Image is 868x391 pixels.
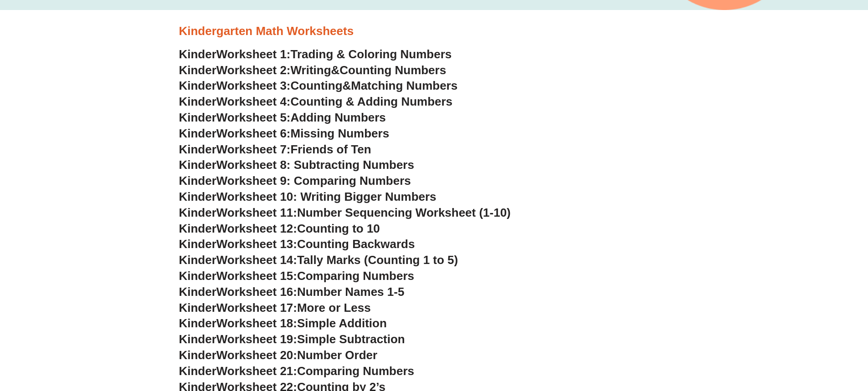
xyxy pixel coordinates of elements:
a: KinderWorksheet 7:Friends of Ten [179,142,371,156]
span: Tally Marks (Counting 1 to 5) [297,253,458,267]
span: Comparing Numbers [297,364,414,378]
span: Number Names 1-5 [297,285,404,299]
span: Kinder [179,316,216,330]
span: Worksheet 3: [216,79,291,92]
span: Worksheet 6: [216,127,291,140]
a: KinderWorksheet 9: Comparing Numbers [179,174,411,188]
span: Kinder [179,142,216,156]
a: KinderWorksheet 10: Writing Bigger Numbers [179,190,437,203]
span: Kinder [179,190,216,203]
span: Number Sequencing Worksheet (1-10) [297,206,511,219]
span: Worksheet 17: [216,301,297,315]
span: Counting Backwards [297,237,415,251]
span: Worksheet 15: [216,269,297,283]
span: Comparing Numbers [297,269,414,283]
span: Kinder [179,63,216,77]
span: Worksheet 2: [216,63,291,77]
span: Kinder [179,127,216,140]
span: Kinder [179,158,216,172]
span: Trading & Coloring Numbers [291,47,452,61]
span: Worksheet 9: Comparing Numbers [216,174,411,188]
span: Simple Subtraction [297,332,405,346]
a: KinderWorksheet 6:Missing Numbers [179,127,390,140]
span: Worksheet 8: Subtracting Numbers [216,158,414,172]
span: Adding Numbers [291,111,386,124]
span: Counting [291,79,343,92]
span: More or Less [297,301,371,315]
span: Worksheet 11: [216,206,297,219]
span: Counting Numbers [339,63,446,77]
span: Worksheet 21: [216,364,297,378]
span: Counting to 10 [297,222,380,235]
span: Kinder [179,301,216,315]
span: Kinder [179,222,216,235]
span: Worksheet 4: [216,95,291,108]
a: KinderWorksheet 1:Trading & Coloring Numbers [179,47,452,61]
span: Counting & Adding Numbers [291,95,453,108]
span: Worksheet 5: [216,111,291,124]
span: Matching Numbers [351,79,457,92]
a: KinderWorksheet 3:Counting&Matching Numbers [179,79,458,92]
a: KinderWorksheet 2:Writing&Counting Numbers [179,63,447,77]
span: Missing Numbers [291,127,390,140]
a: KinderWorksheet 4:Counting & Adding Numbers [179,95,453,108]
span: Kinder [179,269,216,283]
span: Kinder [179,174,216,188]
h3: Kindergarten Math Worksheets [179,24,689,39]
span: Kinder [179,206,216,219]
span: Kinder [179,95,216,108]
a: KinderWorksheet 5:Adding Numbers [179,111,386,124]
span: Kinder [179,332,216,346]
span: Number Order [297,348,377,362]
span: Kinder [179,47,216,61]
iframe: Chat Widget [716,288,868,391]
span: Friends of Ten [291,142,371,156]
span: Worksheet 1: [216,47,291,61]
span: Worksheet 7: [216,142,291,156]
span: Worksheet 10: Writing Bigger Numbers [216,190,437,203]
span: Kinder [179,285,216,299]
span: Worksheet 18: [216,316,297,330]
span: Kinder [179,237,216,251]
span: Kinder [179,364,216,378]
span: Simple Addition [297,316,387,330]
span: Kinder [179,348,216,362]
span: Worksheet 12: [216,222,297,235]
span: Worksheet 14: [216,253,297,267]
span: Kinder [179,79,216,92]
span: Worksheet 19: [216,332,297,346]
span: Kinder [179,111,216,124]
span: Worksheet 16: [216,285,297,299]
span: Writing [291,63,331,77]
span: Kinder [179,253,216,267]
a: KinderWorksheet 8: Subtracting Numbers [179,158,414,172]
span: Worksheet 20: [216,348,297,362]
span: Worksheet 13: [216,237,297,251]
